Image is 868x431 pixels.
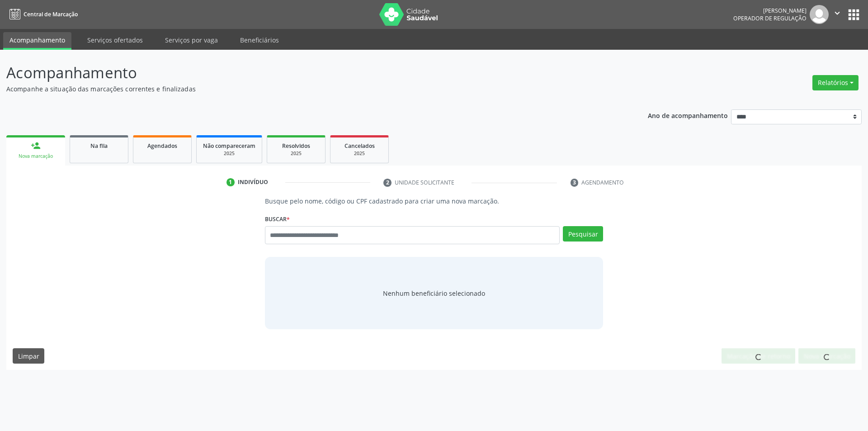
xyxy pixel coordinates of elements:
p: Busque pelo nome, código ou CPF cadastrado para criar uma nova marcação. [265,196,604,206]
img: img [810,5,829,24]
div: 2025 [274,150,319,157]
span: Operador de regulação [733,14,807,22]
button: Relatórios [812,75,859,90]
span: Não compareceram [203,142,255,150]
span: Na fila [90,142,108,150]
a: Central de Marcação [6,7,78,22]
button:  [829,5,846,24]
button: Limpar [13,348,44,364]
button: Pesquisar [563,226,603,242]
p: Acompanhamento [6,62,605,84]
a: Acompanhamento [3,32,71,50]
i:  [832,8,842,18]
p: Acompanhe a situação das marcações correntes e finalizadas [6,84,605,94]
div: Indivíduo [238,178,268,186]
span: Central de Marcação [24,10,78,18]
label: Buscar [265,212,290,226]
a: Serviços ofertados [81,32,149,48]
div: 2025 [337,150,382,157]
p: Ano de acompanhamento [648,109,728,121]
span: Nenhum beneficiário selecionado [383,289,485,298]
div: Nova marcação [13,153,59,160]
span: Cancelados [344,142,375,150]
div: person_add [31,141,41,151]
div: 2025 [203,150,255,157]
div: [PERSON_NAME] [733,7,807,14]
a: Serviços por vaga [159,32,224,48]
a: Beneficiários [234,32,285,48]
span: Agendados [147,142,177,150]
button: apps [846,7,862,23]
div: 1 [226,178,235,186]
span: Resolvidos [282,142,310,150]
